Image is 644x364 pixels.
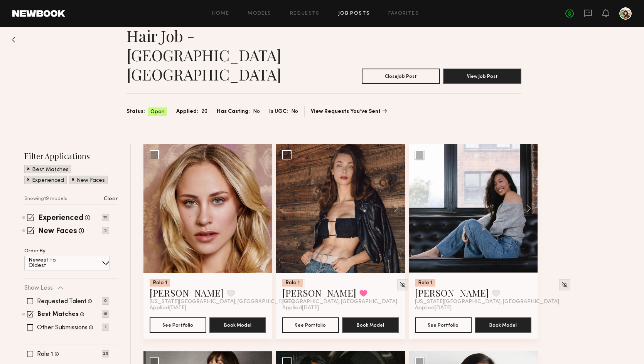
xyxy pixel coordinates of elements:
label: Requested Talent [37,299,86,305]
div: Role 1 [150,279,170,287]
p: 5 [102,227,109,234]
p: Experienced [32,178,64,183]
label: New Faces [38,228,77,235]
a: Book Model [342,321,399,328]
button: See Portfolio [150,317,206,333]
p: Order By [24,249,46,254]
span: [US_STATE][GEOGRAPHIC_DATA], [GEOGRAPHIC_DATA] [150,299,294,305]
p: 0 [102,297,109,305]
h1: Hair Job - [GEOGRAPHIC_DATA] [GEOGRAPHIC_DATA] [126,26,324,84]
button: See Portfolio [282,317,339,333]
button: See Portfolio [415,317,472,333]
p: 15 [102,214,109,221]
label: Role 1 [37,351,53,357]
div: Role 1 [415,279,435,287]
button: Book Model [342,317,399,333]
span: Is UGC: [269,107,288,116]
span: Open [150,108,165,116]
a: Favorites [388,11,419,16]
label: Best Matches [37,312,79,318]
a: Requests [290,11,320,16]
p: Newest to Oldest [29,258,74,268]
label: Other Submissions [37,325,88,331]
button: Book Model [209,317,266,333]
p: 20 [102,350,109,357]
a: Home [212,11,229,16]
span: Applied: [176,107,198,116]
img: Unhide Model [561,282,568,288]
p: Showing 19 models [24,196,67,201]
span: No [253,107,260,116]
p: Show Less [24,285,53,291]
span: No [291,107,298,116]
p: 19 [102,310,109,318]
div: Applied [DATE] [282,305,399,311]
button: CloseJob Post [362,69,440,84]
span: Has Casting: [217,107,250,116]
a: View Requests You’ve Sent [311,109,387,114]
a: Book Model [209,321,266,328]
a: [PERSON_NAME] [150,287,224,299]
span: [US_STATE][GEOGRAPHIC_DATA], [GEOGRAPHIC_DATA] [415,299,559,305]
p: Clear [104,196,118,202]
span: 20 [201,107,207,116]
p: 1 [102,324,109,331]
p: New Faces [77,178,105,183]
div: Role 1 [282,279,303,287]
div: Applied [DATE] [415,305,531,311]
p: Best Matches [32,167,69,173]
a: Book Model [475,321,531,328]
span: Status: [126,107,145,116]
a: [PERSON_NAME] [282,287,356,299]
img: Back to previous page [12,37,15,43]
a: Job Posts [338,11,370,16]
a: Models [248,11,271,16]
button: Book Model [475,317,531,333]
span: [GEOGRAPHIC_DATA], [GEOGRAPHIC_DATA] [282,299,397,305]
label: Experienced [38,215,83,222]
button: View Job Post [443,69,521,84]
a: [PERSON_NAME] [415,287,489,299]
h2: Filter Applications [24,151,118,161]
img: Unhide Model [400,282,406,288]
div: Applied [DATE] [150,305,266,311]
